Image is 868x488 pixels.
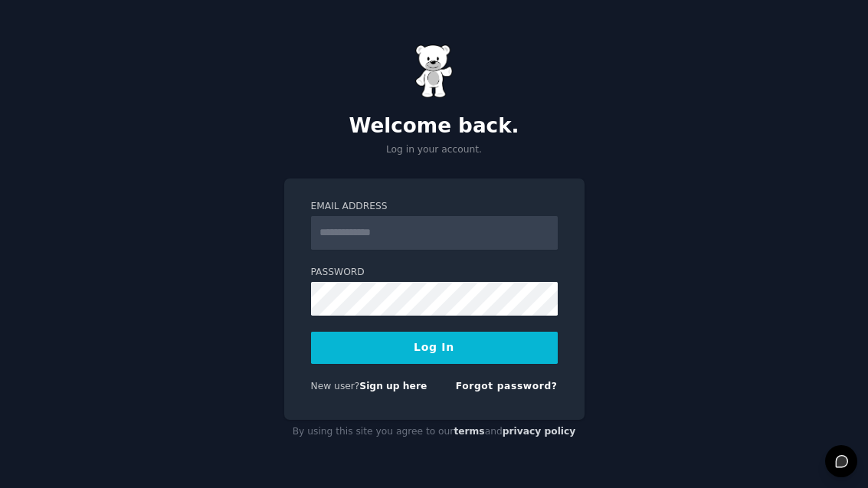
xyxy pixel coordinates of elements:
[415,44,454,98] img: Gummy Bear
[284,143,585,157] p: Log in your account.
[456,381,558,391] a: Forgot password?
[503,426,576,437] a: privacy policy
[284,114,585,139] h2: Welcome back.
[284,420,585,444] div: By using this site you agree to our and
[359,381,427,391] a: Sign up here
[311,200,558,214] label: Email Address
[311,332,558,364] button: Log In
[311,266,558,280] label: Password
[454,426,484,437] a: terms
[311,381,360,391] span: New user?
